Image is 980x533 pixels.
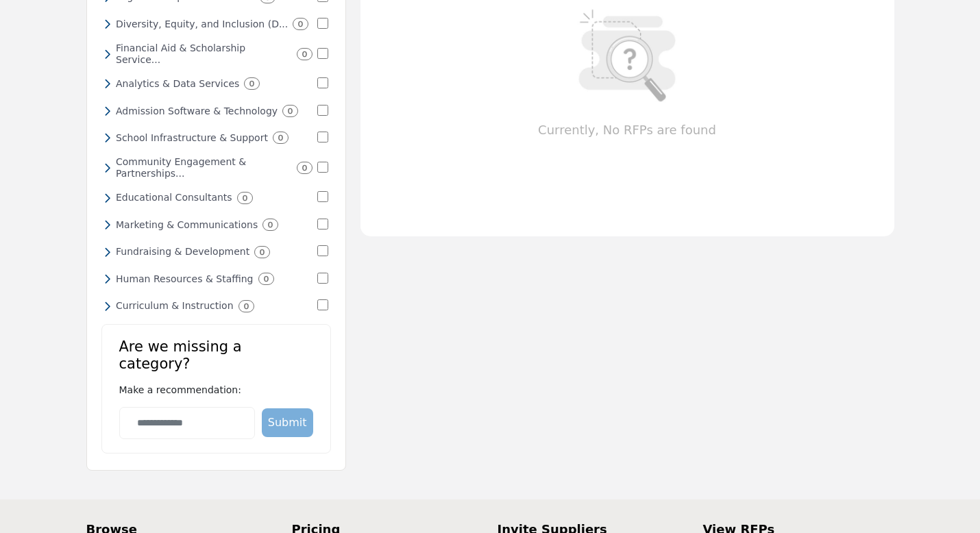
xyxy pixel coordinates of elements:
b: 0 [264,274,269,284]
input: Select Financial Aid & Scholarship Services [317,48,328,59]
h6: Creative and strategic marketing solutions to enhance brand recognition and student outreach. [116,18,288,30]
b: 0 [243,193,247,203]
input: Select Admission Software & Technology [317,105,328,116]
b: 0 [302,49,307,59]
input: Select Curriculum & Instruction [317,299,328,310]
h6: Comprehensive recruitment, training, and retention solutions for top educational talent. [116,132,268,144]
div: 0 Results For Financial Aid & Scholarship Services [297,48,313,60]
input: Select Analytics & Data Services [317,77,328,88]
b: 0 [288,106,293,116]
h6: Professional planning and execution of school events, conferences, and functions. [116,42,292,66]
b: 0 [260,247,265,257]
span: Currently, No RFPs are found [538,121,716,139]
div: 0 Results For Community Engagement & Partnerships [297,162,313,174]
b: 0 [244,301,249,311]
b: 0 [302,163,307,173]
h6: Cutting-edge software solutions designed to streamline educational processes and enhance learning. [116,219,258,231]
div: 0 Results For Diversity, Equity, and Inclusion (DEI) [293,18,308,30]
h6: Proven fundraising strategies to help schools reach financial goals and support key initiatives. [116,300,234,312]
b: 0 [278,133,283,142]
input: Select Diversity, Equity, and Inclusion (DEI) [317,18,328,29]
input: Select Human Resources & Staffing [317,273,328,284]
h2: Are we missing a category? [119,338,313,382]
input: Select School Infrastructure & Support [317,132,328,142]
h6: Nutritious and delicious meal options that cater to diverse dietary preferences and requirements. [116,246,249,258]
span: Make a recommendation: [119,384,241,395]
div: 0 Results For Analytics & Data Services [244,77,260,90]
h6: Legal guidance and representation for schools navigating complex regulations and legal matters. [116,78,239,90]
div: 0 Results For Admission Software & Technology [282,105,298,117]
h6: Comprehensive services for maintaining, upgrading, and optimizing school buildings and infrastruc... [116,192,232,203]
b: 0 [268,220,273,230]
input: Select Marketing & Communications [317,219,328,230]
input: Select Fundraising & Development [317,245,328,256]
h6: Environmentally-friendly products and services to promote sustainability within educational setti... [116,156,292,179]
input: Select Educational Consultants [317,191,328,202]
input: Category Name [119,407,255,439]
div: 0 Results For Marketing & Communications [262,219,278,231]
b: 0 [298,19,303,29]
b: 0 [249,79,254,88]
div: 0 Results For School Infrastructure & Support [273,132,289,144]
div: 0 Results For Educational Consultants [237,192,253,204]
h6: Expert advisors who assist schools in making informed decisions and achieving educational excelle... [116,106,278,117]
input: Select Community Engagement & Partnerships [317,162,328,173]
div: 0 Results For Human Resources & Staffing [258,273,274,285]
div: 0 Results For Fundraising & Development [254,246,270,258]
h6: Customized health and wellness initiatives to support the well-being of students and staff. [116,273,254,285]
div: 0 Results For Curriculum & Instruction [238,300,254,312]
button: Submit [262,408,313,437]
